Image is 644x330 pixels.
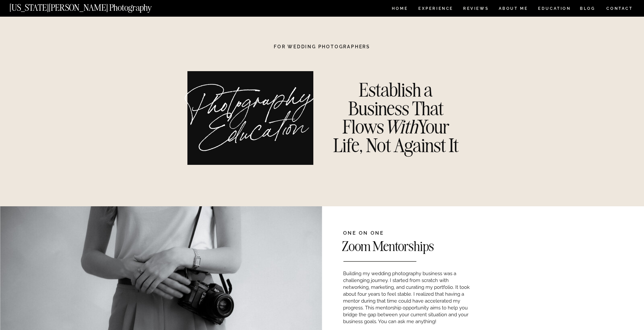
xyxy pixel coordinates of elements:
a: [US_STATE][PERSON_NAME] Photography [9,3,174,9]
h1: Photography Education [180,85,325,158]
a: BLOG [580,7,596,12]
a: HOME [391,7,409,12]
a: REVIEWS [463,7,488,12]
h1: For Wedding Photographers [255,44,389,49]
a: CONTACT [606,5,633,12]
a: EDUCATION [537,7,572,12]
i: With [384,115,417,138]
a: Experience [418,7,453,12]
h3: Establish a Business That Flows Your Life, Not Against It [327,81,464,155]
h2: Zoom Mentorships [342,240,514,257]
a: ABOUT ME [498,7,528,12]
h2: One on one [343,231,469,237]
